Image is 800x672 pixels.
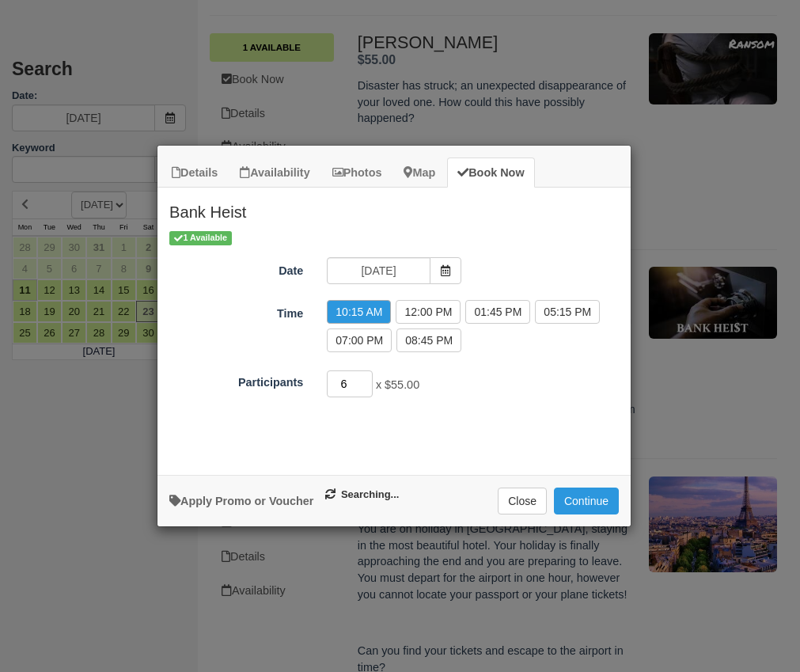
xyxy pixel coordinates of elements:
span: Searching... [325,488,399,503]
label: Participants [157,369,315,391]
label: Time [157,300,315,322]
label: 12:00 PM [396,300,461,324]
div: Item Modal [157,188,631,467]
label: 08:45 PM [396,328,461,352]
label: 10:15 AM [327,300,391,324]
h2: Bank Heist [157,188,631,229]
label: 01:45 PM [465,300,530,324]
label: 05:15 PM [535,300,600,324]
span: x $55.00 [376,379,419,392]
a: Apply Voucher [169,495,313,507]
span: 1 Available [169,231,232,245]
label: 07:00 PM [327,328,392,352]
label: Date [157,257,315,279]
a: Photos [322,158,392,188]
button: Add to Booking [554,488,619,514]
a: Map [393,158,445,188]
input: Participants [327,370,373,397]
a: Availability [229,158,320,188]
a: Book Now [447,158,534,188]
button: Close [498,488,547,514]
a: Details [161,158,228,188]
b: $220.00 [386,450,435,467]
span: [DATE] [332,450,375,465]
